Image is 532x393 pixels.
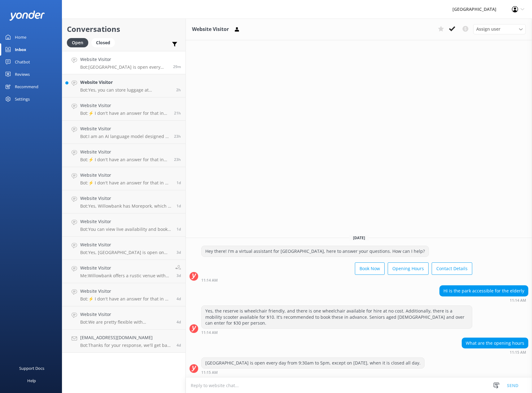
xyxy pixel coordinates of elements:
h4: Website Visitor [80,288,172,295]
button: Contact Details [432,262,472,275]
h4: Website Visitor [80,79,172,86]
h4: [EMAIL_ADDRESS][DOMAIN_NAME] [80,334,172,341]
a: Open [67,39,91,46]
div: Settings [15,93,30,105]
h4: Website Visitor [80,149,169,155]
h4: Website Visitor [80,195,172,202]
span: Oct 08 2025 03:58pm (UTC +13:00) Pacific/Auckland [177,203,181,209]
a: [EMAIL_ADDRESS][DOMAIN_NAME]Bot:Thanks for your response, we'll get back to you as soon as we can... [62,330,185,353]
a: Website VisitorBot:You can view live availability and book your tickets online from [URL][DOMAIN_... [62,214,185,237]
span: Oct 06 2025 08:30am (UTC +13:00) Pacific/Auckland [177,319,181,325]
div: Closed [91,38,115,47]
p: Bot: We are pretty flexible with cancellations, unless it is for an activity that we have prepare... [80,319,172,325]
h4: Website Visitor [80,172,172,179]
h4: Website Visitor [80,56,168,63]
span: Oct 08 2025 03:27pm (UTC +13:00) Pacific/Auckland [177,227,181,232]
a: Website VisitorBot:⚡ I don't have an answer for that in my knowledge base. Please try and rephras... [62,167,185,190]
a: Website VisitorBot:I am an AI language model designed to answer your questions based on a knowled... [62,121,185,144]
div: Oct 10 2025 11:14am (UTC +13:00) Pacific/Auckland [201,330,472,335]
div: Assign User [473,24,526,34]
span: Oct 07 2025 11:33am (UTC +13:00) Pacific/Auckland [177,250,181,255]
h2: Conversations [67,23,181,35]
h4: Website Visitor [80,241,172,248]
span: Oct 10 2025 09:35am (UTC +13:00) Pacific/Auckland [176,87,181,93]
a: Website VisitorBot:⚡ I don't have an answer for that in my knowledge base. Please try and rephras... [62,144,185,167]
strong: 11:14 AM [201,331,218,335]
button: Book Now [355,262,385,275]
p: Bot: ⚡ I don't have an answer for that in my knowledge base. Please try and rephrase your questio... [80,110,169,116]
strong: 11:14 AM [510,299,526,302]
h4: Website Visitor [80,265,171,271]
p: Bot: Yes, Willowbank has Morepork, which is also known as Ruru. [80,203,172,209]
strong: 11:15 AM [201,371,218,374]
span: Oct 05 2025 10:10pm (UTC +13:00) Pacific/Auckland [177,343,181,348]
div: What are the opening hours [462,338,528,348]
div: Recommend [15,80,38,93]
a: Website VisitorBot:Yes, Willowbank has Morepork, which is also known as Ruru.1d [62,190,185,214]
div: Reviews [15,68,30,80]
p: Bot: I am an AI language model designed to answer your questions based on a knowledge base provid... [80,134,169,139]
span: Oct 06 2025 10:04am (UTC +13:00) Pacific/Auckland [177,296,181,301]
div: Chatbot [15,56,30,68]
div: [GEOGRAPHIC_DATA] is open every day from 9:30am to 5pm, except on [DATE], when it is closed all day. [202,358,424,368]
h4: Website Visitor [80,311,172,318]
a: Website VisitorMe:Willowbank offers a rustic venue with the opportunity to combine New Zealand’s ... [62,260,185,283]
p: Bot: You can view live availability and book your tickets online from [URL][DOMAIN_NAME]. Tickets... [80,227,172,232]
span: Oct 09 2025 11:39am (UTC +13:00) Pacific/Auckland [177,180,181,185]
div: Yes, the reserve is wheelchair friendly, and there is one wheelchair available for hire at no cos... [202,306,472,328]
div: Oct 10 2025 11:14am (UTC +13:00) Pacific/Auckland [439,298,528,302]
img: yonder-white-logo.png [9,11,45,21]
h4: Website Visitor [80,125,169,132]
p: Bot: Yes, [GEOGRAPHIC_DATA] is open on Sundays. [80,250,172,255]
div: Home [15,31,26,43]
div: Open [67,38,88,47]
div: Oct 10 2025 11:14am (UTC +13:00) Pacific/Auckland [201,278,472,282]
button: Opening Hours [388,262,429,275]
div: Oct 10 2025 11:15am (UTC +13:00) Pacific/Auckland [201,370,425,374]
span: Assign user [476,26,500,32]
span: Oct 07 2025 10:40am (UTC +13:00) Pacific/Auckland [177,273,181,278]
a: Website VisitorBot:⚡ I don't have an answer for that in my knowledge base. Please try and rephras... [62,283,185,306]
a: Website VisitorBot:[GEOGRAPHIC_DATA] is open every day from 9:30am to 5pm, except on [DATE], when... [62,51,185,74]
div: Support Docs [19,362,44,374]
div: Oct 10 2025 11:15am (UTC +13:00) Pacific/Auckland [462,350,528,354]
p: Bot: ⚡ I don't have an answer for that in my knowledge base. Please try and rephrase your questio... [80,296,172,302]
h3: Website Visitor [192,25,229,33]
span: Oct 09 2025 11:49am (UTC +13:00) Pacific/Auckland [174,134,181,139]
a: Website VisitorBot:⚡ I don't have an answer for that in my knowledge base. Please try and rephras... [62,97,185,121]
span: [DATE] [349,235,369,240]
a: Website VisitorBot:Yes, [GEOGRAPHIC_DATA] is open on Sundays.3d [62,237,185,260]
h4: Website Visitor [80,218,172,225]
p: Bot: ⚡ I don't have an answer for that in my knowledge base. Please try and rephrase your questio... [80,180,172,186]
span: Oct 10 2025 11:15am (UTC +13:00) Pacific/Auckland [173,64,181,69]
a: Closed [91,39,118,46]
p: Bot: ⚡ I don't have an answer for that in my knowledge base. Please try and rephrase your questio... [80,157,169,162]
span: Oct 09 2025 02:13pm (UTC +13:00) Pacific/Auckland [174,110,181,116]
div: Hey there! I'm a virtual assistant for [GEOGRAPHIC_DATA], here to answer your questions. How can ... [202,246,429,257]
h4: Website Visitor [80,102,169,109]
strong: 11:14 AM [201,279,218,282]
div: Help [27,374,36,387]
p: Bot: Yes, you can store luggage at [GEOGRAPHIC_DATA] during your visit. Please enquire at the fro... [80,87,172,93]
a: Website VisitorBot:We are pretty flexible with cancellations, unless it is for an activity that w... [62,306,185,330]
a: Website VisitorBot:Yes, you can store luggage at [GEOGRAPHIC_DATA] during your visit. Please enqu... [62,74,185,97]
p: Me: Willowbank offers a rustic venue with the opportunity to combine New Zealand’s wildlife, cult... [80,273,171,279]
div: Inbox [15,43,26,56]
p: Bot: [GEOGRAPHIC_DATA] is open every day from 9:30am to 5pm, except on [DATE], when it is closed ... [80,64,168,70]
span: Oct 09 2025 11:48am (UTC +13:00) Pacific/Auckland [174,157,181,162]
p: Bot: Thanks for your response, we'll get back to you as soon as we can during opening hours. [80,343,172,348]
strong: 11:15 AM [510,351,526,354]
div: Hi is the park accessible for the elderly [440,286,528,296]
